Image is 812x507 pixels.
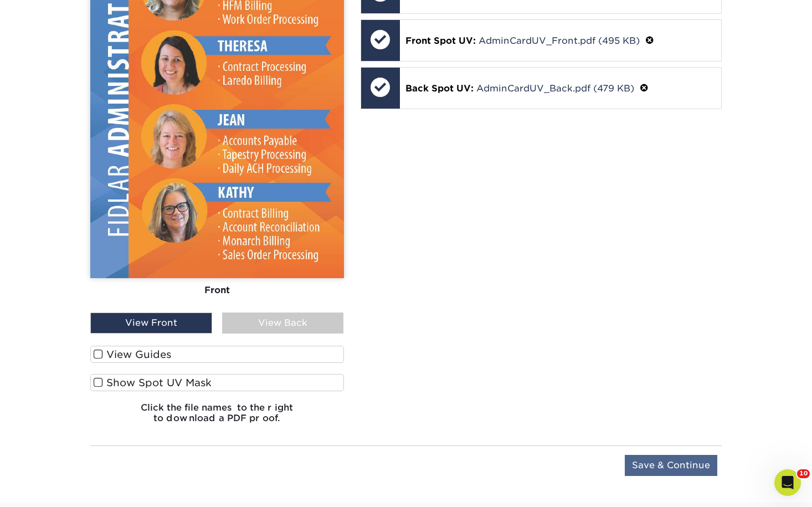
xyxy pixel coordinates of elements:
[479,35,640,46] a: AdminCardUV_Front.pdf (495 KB)
[797,469,810,478] span: 10
[90,402,344,432] h6: Click the file names to the right to download a PDF proof.
[90,374,344,391] label: Show Spot UV Mask
[90,313,212,334] div: View Front
[3,473,94,503] iframe: Google Customer Reviews
[90,346,344,363] label: View Guides
[774,469,801,496] iframe: Intercom live chat
[476,83,634,94] a: AdminCardUV_Back.pdf (479 KB)
[405,35,476,46] span: Front Spot UV:
[90,278,344,303] div: Front
[222,313,344,334] div: View Back
[625,455,717,476] input: Save & Continue
[405,83,474,94] span: Back Spot UV:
